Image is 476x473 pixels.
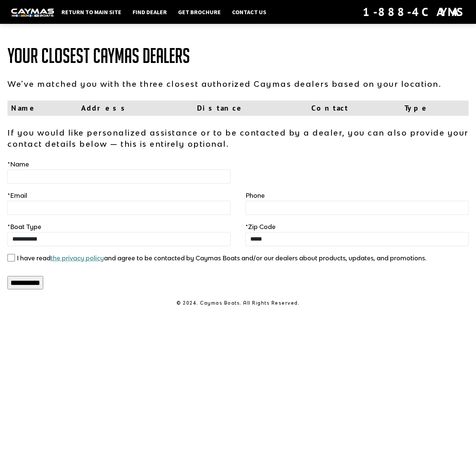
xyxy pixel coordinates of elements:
[7,191,27,200] label: Email
[7,78,469,89] p: We've matched you with the three closest authorized Caymas dealers based on your location.
[77,101,193,116] th: Address
[51,254,104,262] a: the privacy policy
[228,7,270,17] a: Contact Us
[7,222,41,231] label: Boat Type
[58,7,125,17] a: Return to main site
[129,7,171,17] a: Find Dealer
[7,300,469,307] p: © 2024. Caymas Boats. All Rights Reserved.
[7,45,469,67] h1: Your Closest Caymas Dealers
[11,9,54,16] img: white-logo-c9c8dbefe5ff5ceceb0f0178aa75bf4bb51f6bca0971e226c86eb53dfe498488.png
[363,4,465,20] div: 1-888-4CAYMAS
[245,222,276,231] label: Zip Code
[7,101,77,116] th: Name
[308,101,401,116] th: Contact
[7,127,469,149] p: If you would like personalized assistance or to be contacted by a dealer, you can also provide yo...
[174,7,225,17] a: Get Brochure
[401,101,469,116] th: Type
[17,254,426,263] label: I have read and agree to be contacted by Caymas Boats and/or our dealers about products, updates,...
[193,101,308,116] th: Distance
[7,160,29,169] label: Name
[245,191,265,200] label: Phone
